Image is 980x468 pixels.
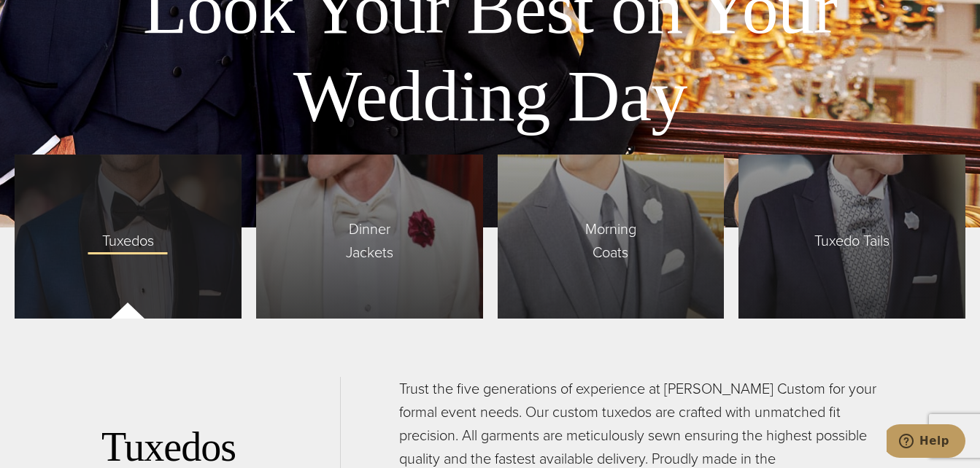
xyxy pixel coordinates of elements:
span: Morning Coats [554,210,667,264]
span: Dinner Jackets [312,210,425,264]
span: Tuxedo Tails [800,222,904,252]
span: Tuxedos [88,222,169,252]
iframe: Opens a widget where you can chat to one of our agents [887,424,965,461]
